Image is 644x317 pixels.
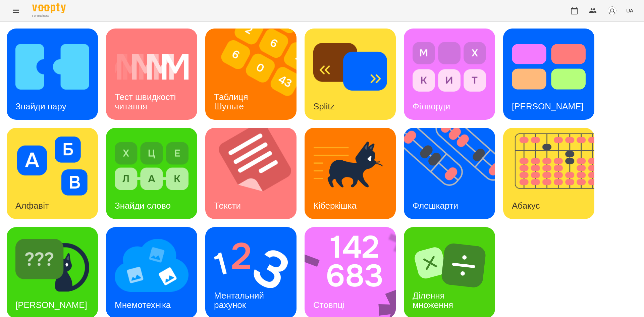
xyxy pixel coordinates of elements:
h3: Тест швидкості читання [115,92,178,111]
a: Знайди словоЗнайди слово [106,128,197,219]
img: Абакус [503,128,603,219]
button: UA [624,4,636,17]
h3: Splitz [313,101,335,111]
img: Філворди [413,37,486,96]
h3: [PERSON_NAME] [15,300,87,310]
a: АбакусАбакус [503,128,594,219]
h3: Знайди слово [115,201,171,211]
a: АлфавітАлфавіт [7,128,98,219]
img: Знайди пару [15,37,89,96]
img: Тест Струпа [512,37,586,96]
img: Кіберкішка [313,137,387,196]
span: For Business [32,14,66,18]
img: Мнемотехніка [115,236,189,295]
img: Знайди слово [115,137,189,196]
a: SplitzSplitz [305,29,396,120]
a: Таблиця ШультеТаблиця Шульте [205,29,297,120]
a: Тест Струпа[PERSON_NAME] [503,29,594,120]
img: Тексти [205,128,305,219]
button: Menu [8,3,24,19]
a: КіберкішкаКіберкішка [305,128,396,219]
img: Тест швидкості читання [115,37,189,96]
img: Таблиця Шульте [205,29,305,120]
h3: Алфавіт [15,201,49,211]
img: Ділення множення [413,236,486,295]
span: UA [626,7,633,14]
a: Тест швидкості читанняТест швидкості читання [106,29,197,120]
img: Splitz [313,37,387,96]
img: Voopty Logo [32,3,66,13]
img: Алфавіт [15,137,89,196]
h3: Тексти [214,201,241,211]
h3: Філворди [413,101,450,111]
img: Флешкарти [404,128,503,219]
h3: Мнемотехніка [115,300,171,310]
a: ФілвордиФілворди [404,29,495,120]
h3: Таблиця Шульте [214,92,251,111]
h3: Флешкарти [413,201,458,211]
h3: Ділення множення [413,290,453,310]
h3: Абакус [512,201,540,211]
a: ТекстиТексти [205,128,297,219]
h3: Ментальний рахунок [214,290,266,310]
img: avatar_s.png [607,6,617,15]
h3: Кіберкішка [313,201,357,211]
a: ФлешкартиФлешкарти [404,128,495,219]
a: Знайди паруЗнайди пару [7,29,98,120]
h3: Знайди пару [15,101,66,111]
h3: [PERSON_NAME] [512,101,584,111]
h3: Стовпці [313,300,344,310]
img: Знайди Кіберкішку [15,236,89,295]
img: Ментальний рахунок [214,236,288,295]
